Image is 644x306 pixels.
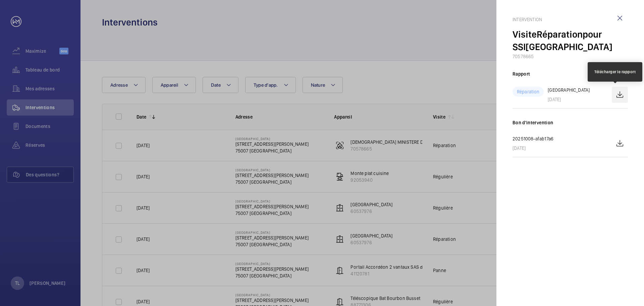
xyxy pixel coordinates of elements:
span: [GEOGRAPHIC_DATA] [526,41,612,52]
span: Visite [513,29,537,40]
p: 20251008-afab17a6 [513,135,553,142]
h3: Bon d'intervention [513,119,628,126]
h2: Intervention [513,16,628,23]
p: [DATE] [548,96,590,103]
p: 70578665 [513,53,628,60]
h3: Rapport [513,71,628,77]
div: Réparation [513,87,544,97]
p: [DATE] [513,145,553,151]
span: Réparation [537,29,583,40]
div: Télécharger le rapport [594,69,636,75]
p: [GEOGRAPHIC_DATA] [548,87,590,93]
